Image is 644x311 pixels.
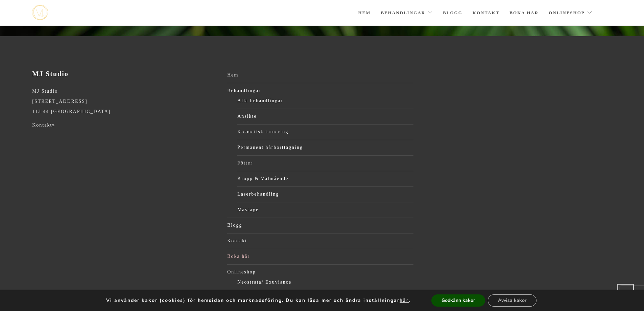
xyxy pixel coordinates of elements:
[237,158,413,168] a: Fötter
[443,1,462,25] a: Blogg
[52,123,55,128] strong: »
[237,205,413,215] a: Massage
[509,1,539,25] a: Boka här
[32,5,48,20] img: mjstudio
[227,70,413,80] a: Hem
[106,297,410,304] p: Vi använder kakor (cookies) för hemsidan och marknadsföring. Du kan läsa mer och ändra inställnin...
[32,70,218,78] h3: MJ Studio
[237,174,413,184] a: Kropp & Välmående
[549,1,592,25] a: Onlineshop
[32,5,48,20] a: mjstudio mjstudio mjstudio
[237,96,413,106] a: Alla behandlingar
[237,111,413,121] a: Ansikte
[227,86,413,96] a: Behandlingar
[237,189,413,199] a: Laserbehandling
[227,236,413,246] a: Kontakt
[32,123,55,128] a: Kontakt»
[473,1,500,25] a: Kontakt
[488,294,536,307] button: Avvisa kakor
[237,142,413,153] a: Permanent hårborttagning
[227,251,413,262] a: Boka här
[237,277,413,287] a: Neostrata/ Exuviance
[237,127,413,137] a: Kosmetisk tatuering
[32,86,218,117] p: MJ Studio [STREET_ADDRESS] 113 44 [GEOGRAPHIC_DATA]
[431,294,485,307] button: Godkänn kakor
[400,297,409,304] button: här
[227,267,413,277] a: Onlineshop
[227,220,413,230] a: Blogg
[358,1,371,25] a: Hem
[381,1,433,25] a: Behandlingar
